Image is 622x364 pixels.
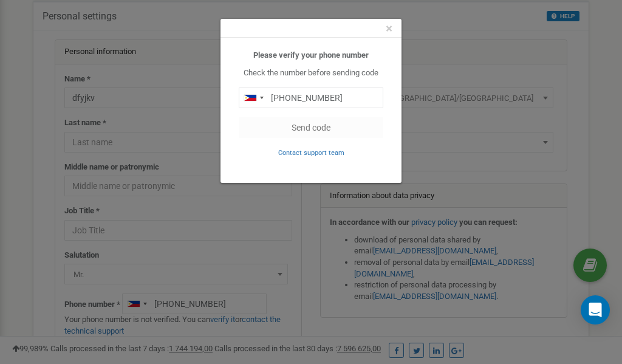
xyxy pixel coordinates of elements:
[278,149,344,157] small: Contact support team
[239,88,383,108] input: 0905 123 4567
[239,67,383,79] p: Check the number before sending code
[386,22,392,35] button: Close
[581,295,610,325] div: Open Intercom Messenger
[239,117,383,138] button: Send code
[253,50,369,60] b: Please verify your phone number
[278,148,344,157] a: Contact support team
[386,21,392,36] span: ×
[239,88,267,108] div: Telephone country code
